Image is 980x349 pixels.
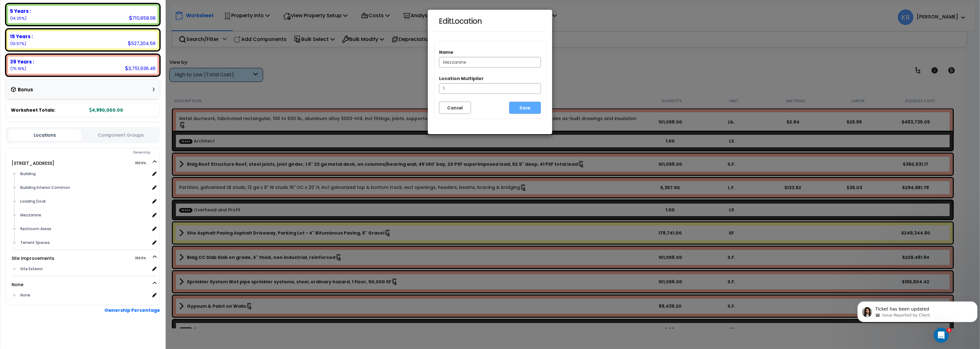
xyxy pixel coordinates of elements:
small: 75.18910738674802% [10,66,26,71]
label: Location Multiplier [439,75,484,82]
div: Ownership [18,149,160,156]
div: Restroom Areas [19,225,150,233]
span: Worksheet Totals: [11,107,55,113]
b: 4,990,000.00 [89,107,123,113]
button: Component Groups [84,132,157,139]
small: 14.245670959753904% [10,16,27,21]
div: Mezzanine [19,211,150,219]
iframe: Intercom live chat [934,328,949,343]
label: Name [439,49,453,55]
div: Loading Dock [19,198,150,205]
div: Site Exterior [19,265,150,273]
b: 15 Years : [10,33,33,40]
b: Ownership Percentage [104,307,160,313]
input: Enter multiplier [439,83,541,94]
div: None [19,291,150,299]
b: 39 Years : [10,58,34,65]
span: 100.0% [135,159,152,167]
button: Save [509,102,541,114]
a: [STREET_ADDRESS] [12,160,54,166]
b: 5 Years : [10,8,31,14]
iframe: Intercom notifications message [855,288,980,332]
div: 710,858.98 [129,15,156,21]
h4: Edit Location [439,16,541,27]
div: Tenant Spaces [19,239,150,246]
div: Building [19,170,150,178]
button: Cancel [439,102,471,114]
h3: Bonus [18,87,33,93]
input: Enter name [439,57,541,68]
div: Building Interior Common [19,184,150,191]
div: 527,204.56 [128,40,156,47]
small: 10.56522165349808% [10,41,26,46]
a: Site Improvements [12,255,54,261]
button: Locations [8,129,81,141]
span: 1 [947,328,952,333]
span: 100.0% [135,255,152,262]
a: None [12,281,23,288]
div: 3,751,936.46 [125,65,156,72]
